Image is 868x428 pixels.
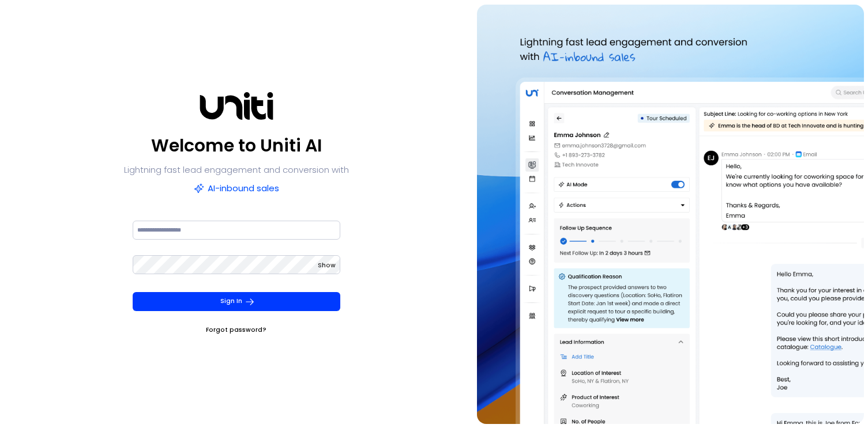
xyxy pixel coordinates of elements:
button: Show [318,260,336,271]
button: Sign In [133,292,340,311]
span: Show [318,261,336,270]
p: Lightning fast lead engagement and conversion with [124,162,349,178]
a: Forgot password? [206,324,266,336]
p: Welcome to Uniti AI [151,132,322,160]
img: auth-hero.png [477,5,864,424]
p: AI-inbound sales [194,180,279,196]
